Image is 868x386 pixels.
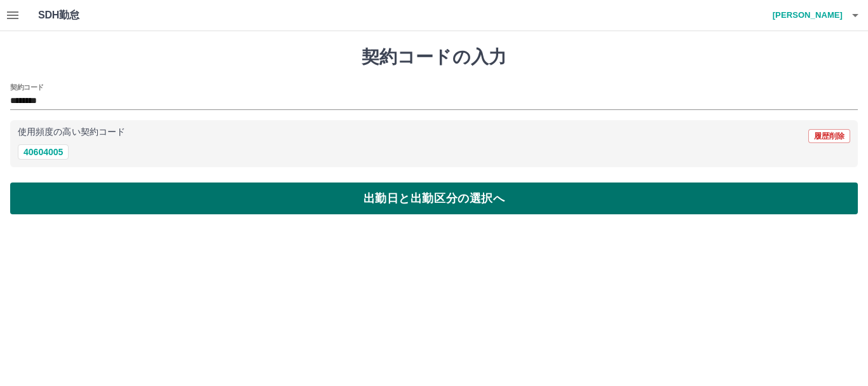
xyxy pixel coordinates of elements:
h2: 契約コード [10,82,44,92]
p: 使用頻度の高い契約コード [18,128,125,137]
button: 履歴削除 [808,129,850,143]
button: 出勤日と出勤区分の選択へ [10,183,858,214]
h1: 契約コードの入力 [10,46,858,68]
button: 40604005 [18,144,69,160]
